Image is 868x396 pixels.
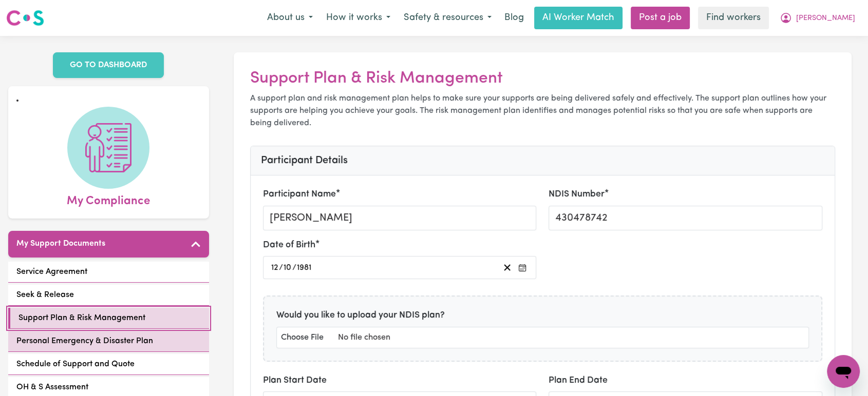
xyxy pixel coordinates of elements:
a: GO TO DASHBOARD [53,52,164,78]
label: NDIS Number [549,188,605,201]
h5: My Support Documents [16,239,105,249]
a: AI Worker Match [534,7,622,29]
label: Plan Start Date [263,374,327,387]
span: Schedule of Support and Quote [16,358,135,370]
a: Schedule of Support and Quote [8,354,209,375]
input: -- [271,261,279,274]
button: About us [260,7,319,29]
a: Careseekers logo [6,6,44,30]
span: OH & S Assessment [16,381,88,393]
label: Plan End Date [549,374,608,387]
label: Participant Name [263,188,336,201]
h3: Participant Details [261,154,825,167]
span: [PERSON_NAME] [796,13,855,24]
span: Support Plan & Risk Management [18,312,145,324]
span: / [279,263,283,272]
button: Safety & resources [397,7,498,29]
label: Date of Birth [263,239,315,252]
label: Would you like to upload your NDIS plan? [276,309,445,322]
p: A support plan and risk management plan helps to make sure your supports are being delivered safe... [250,92,836,129]
span: / [292,263,296,272]
a: My Compliance [16,107,201,210]
a: Post a job [631,7,690,29]
span: My Compliance [67,189,150,210]
button: My Support Documents [8,231,209,258]
h2: Support Plan & Risk Management [250,69,836,88]
a: Personal Emergency & Disaster Plan [8,331,209,352]
a: Service Agreement [8,262,209,283]
input: ---- [296,261,312,274]
span: Personal Emergency & Disaster Plan [16,335,153,347]
span: Seek & Release [16,289,74,301]
a: Seek & Release [8,285,209,306]
button: My Account [773,7,862,29]
span: Service Agreement [16,266,87,278]
img: Careseekers logo [6,9,44,27]
a: Support Plan & Risk Management [8,308,209,329]
a: Find workers [698,7,769,29]
a: Blog [498,7,530,29]
input: -- [283,261,292,274]
iframe: Button to launch messaging window [827,355,860,388]
button: How it works [319,7,397,29]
